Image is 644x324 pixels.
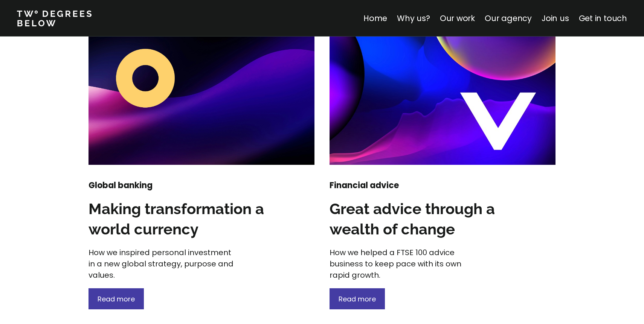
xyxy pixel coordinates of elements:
[330,199,522,239] h3: Great advice through a wealth of change
[89,14,314,309] a: Global bankingMaking transformation a world currencyHow we inspired personal investment in a new ...
[89,180,235,191] h4: Global banking
[330,14,555,309] a: Financial adviceGreat advice through a wealth of changeHow we helped a FTSE 100 advice business t...
[363,13,387,24] a: Home
[330,180,476,191] h4: Financial advice
[579,13,627,24] a: Get in touch
[485,13,532,24] a: Our agency
[89,247,235,281] p: How we inspired personal investment in a new global strategy, purpose and values.
[98,294,135,304] span: Read more
[542,13,569,24] a: Join us
[339,294,376,304] span: Read more
[397,13,430,24] a: Why us?
[89,199,281,239] h3: Making transformation a world currency
[440,13,475,24] a: Our work
[330,247,476,281] p: How we helped a FTSE 100 advice business to keep pace with its own rapid growth.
